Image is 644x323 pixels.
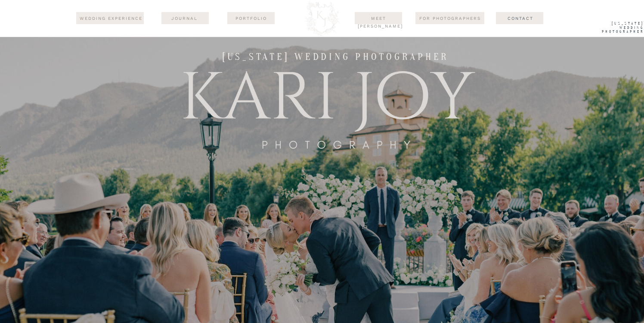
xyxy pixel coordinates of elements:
[78,15,143,22] a: wedding experience
[415,15,484,22] a: For Photographers
[217,51,455,61] h1: [US_STATE] wedding photographer
[490,15,550,22] a: Contact
[358,15,399,22] a: Meet [PERSON_NAME]
[230,15,272,22] a: Portfolio
[588,22,644,36] a: [US_STATE] WEdding Photographer
[164,15,205,22] a: journal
